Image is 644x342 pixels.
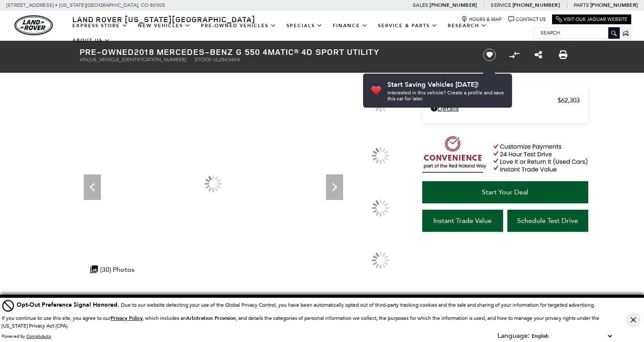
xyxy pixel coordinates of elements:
a: Visit Our Jaguar Website [556,16,627,23]
div: Language: [498,332,530,339]
p: If you continue to use this site, you agree to our , which includes an , and details the categori... [2,315,599,329]
span: Service [491,2,511,8]
a: Finance [328,18,373,33]
button: Close Button [626,313,641,328]
div: Previous [84,174,101,200]
a: Instant Trade Value [422,210,503,232]
a: EXPRESS STORE [67,18,133,33]
a: Privacy Policy [111,315,143,321]
a: Details [431,104,580,112]
h1: 2018 Mercedes-Benz G 550 4MATIC® 4D Sport Utility [80,47,469,57]
span: Start Your Deal [482,188,528,196]
a: [PHONE_NUMBER] [429,2,477,9]
span: $62,303 [558,97,580,104]
span: Stock: [195,57,213,63]
strong: Arbitration Provision [186,315,236,322]
span: Opt-Out Preference Signal Honored . [17,301,121,309]
a: Start Your Deal [422,181,588,203]
a: Contact Us [508,16,546,23]
span: VIN: [80,57,89,63]
a: Retailer Selling Price $62,303 [431,97,580,104]
span: Parts [574,2,589,8]
a: Research [443,18,492,33]
div: Powered by [2,334,51,339]
span: UL286340A [213,57,240,63]
a: Pre-Owned Vehicles [196,18,281,33]
a: [PHONE_NUMBER] [590,2,638,9]
span: Land Rover [US_STATE][GEOGRAPHIC_DATA] [72,14,255,24]
a: [PHONE_NUMBER] [512,2,560,9]
div: Next [326,174,343,200]
a: Hours & Map [461,16,502,23]
a: ComplyAuto [26,333,51,339]
a: Schedule Test Drive [507,210,588,232]
input: Search [534,28,619,38]
button: Compare vehicle [508,48,521,61]
a: About Us [67,33,115,48]
button: Save vehicle [480,48,499,62]
a: Print this Pre-Owned 2018 Mercedes-Benz G 550 4MATIC® 4D Sport Utility [559,50,567,60]
u: Privacy Policy [111,315,143,322]
span: Sales [413,2,428,8]
img: Land Rover [14,15,53,35]
nav: Main Navigation [67,18,534,48]
a: Specials [281,18,328,33]
span: Retailer Selling Price [431,97,558,104]
a: Land Rover [US_STATE][GEOGRAPHIC_DATA] [67,14,260,24]
div: (30) Photos [86,261,139,278]
a: land-rover [14,15,53,35]
div: Due to our website detecting your use of the Global Privacy Control, you have been automatically ... [17,300,595,309]
select: Language Select [530,332,614,340]
a: Share this Pre-Owned 2018 Mercedes-Benz G 550 4MATIC® 4D Sport Utility [535,50,542,60]
strong: Pre-Owned [80,46,134,57]
span: Instant Trade Value [433,217,492,225]
span: Schedule Test Drive [517,217,578,225]
a: New Vehicles [133,18,196,33]
a: Service & Parts [373,18,443,33]
a: [STREET_ADDRESS] • [US_STATE][GEOGRAPHIC_DATA], CO 80905 [6,2,165,8]
span: [US_VEHICLE_IDENTIFICATION_NUMBER] [89,57,186,63]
